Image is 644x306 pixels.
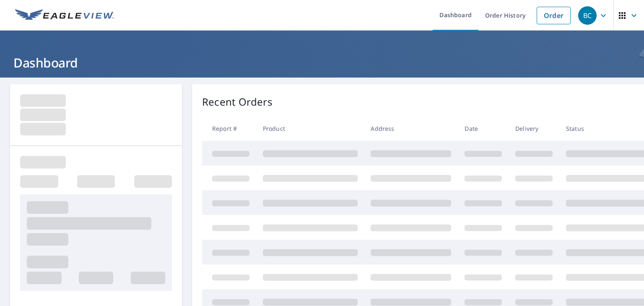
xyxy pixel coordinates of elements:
th: Date [458,116,509,141]
p: Recent Orders [202,94,273,109]
th: Delivery [509,116,559,141]
div: BC [578,6,597,25]
img: EV Logo [15,9,114,22]
th: Report # [202,116,256,141]
a: Order [537,7,571,24]
th: Product [256,116,364,141]
th: Address [364,116,458,141]
h1: Dashboard [10,54,634,71]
